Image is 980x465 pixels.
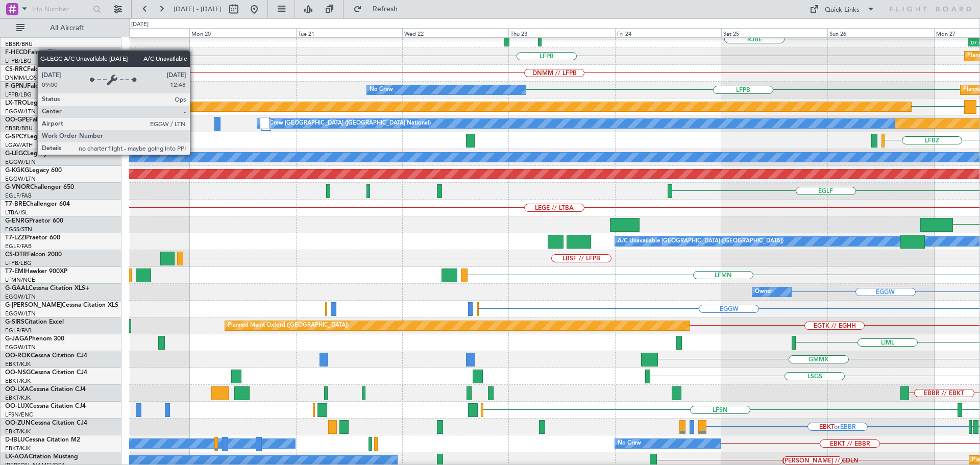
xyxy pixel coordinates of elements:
span: CS-RRC [5,66,27,72]
span: G-SIRS [5,319,24,325]
div: Planned Maint Oxford ([GEOGRAPHIC_DATA]) [228,318,349,333]
span: F-GPNJ [5,83,27,89]
div: No Crew [618,436,641,451]
span: OO-LXA [5,386,29,393]
a: LGAV/ATH [5,141,33,149]
a: LFMN/NCE [5,276,35,284]
a: LX-TROLegacy 650 [5,100,60,106]
span: Refresh [364,6,407,13]
a: EBBR/BRU [5,40,33,48]
a: G-KGKGLegacy 600 [5,167,62,174]
span: [DATE] - [DATE] [174,5,222,14]
span: T7-EMI [5,268,25,275]
a: OO-GPEFalcon 900EX EASy II [5,117,90,123]
span: All Aircraft [27,25,108,32]
div: Owner [755,284,772,300]
div: Quick Links [825,5,860,15]
div: Thu 23 [508,28,615,37]
a: EBKT/KJK [5,377,31,385]
a: OO-NSGCessna Citation CJ4 [5,370,87,376]
a: EGLF/FAB [5,327,32,334]
a: LFPB/LBG [5,57,32,65]
div: Wed 22 [402,28,508,37]
button: Refresh [349,1,410,17]
span: OO-NSG [5,370,31,376]
div: A/C Unavailable [GEOGRAPHIC_DATA] ([GEOGRAPHIC_DATA]) [618,234,783,249]
a: G-VNORChallenger 650 [5,184,74,190]
span: T7-LZZI [5,235,26,241]
a: EBKT/KJK [5,360,31,368]
span: LX-AOA [5,454,29,460]
a: OO-ROKCessna Citation CJ4 [5,353,87,359]
a: G-SIRSCitation Excel [5,319,64,325]
a: EGGW/LTN [5,293,36,301]
a: F-HECDFalcon 7X [5,50,56,56]
a: EGGW/LTN [5,344,36,351]
a: G-JAGAPhenom 300 [5,336,64,342]
div: Fri 24 [615,28,721,37]
span: OO-GPE [5,117,29,123]
span: G-ENRG [5,218,29,224]
a: EGSS/STN [5,226,32,233]
a: EGLF/FAB [5,192,32,200]
button: Quick Links [804,1,880,17]
a: G-SPCYLegacy 650 [5,134,60,140]
a: EBKT/KJK [5,445,31,452]
a: LFPB/LBG [5,259,32,267]
a: LFPB/LBG [5,91,32,99]
span: OO-LUX [5,403,29,409]
a: EBKT/KJK [5,394,31,402]
span: G-LEGC [5,151,27,157]
a: CS-RRCFalcon 900LX [5,66,65,72]
input: Trip Number [31,2,90,17]
span: G-JAGA [5,336,29,342]
a: LFSN/ENC [5,411,33,419]
a: EGGW/LTN [5,108,36,115]
a: T7-LZZIPraetor 600 [5,235,60,241]
a: D-IBLUCessna Citation M2 [5,437,80,443]
div: Sun 26 [827,28,934,37]
span: OO-ZUN [5,420,31,426]
a: EBBR/BRU [5,125,33,132]
a: T7-BREChallenger 604 [5,201,70,207]
span: G-[PERSON_NAME] [5,302,62,308]
div: Sun 19 [83,28,189,37]
a: T7-EMIHawker 900XP [5,268,67,275]
span: CS-DTR [5,252,27,258]
a: G-[PERSON_NAME]Cessna Citation XLS [5,302,118,308]
div: Mon 20 [189,28,296,37]
div: Tue 21 [296,28,402,37]
a: OO-LXACessna Citation CJ4 [5,386,86,393]
a: OO-ZUNCessna Citation CJ4 [5,420,87,426]
a: EGLF/FAB [5,242,32,250]
a: LX-AOACitation Mustang [5,454,78,460]
span: T7-BRE [5,201,26,207]
a: G-LEGCLegacy 600 [5,151,60,157]
a: G-ENRGPraetor 600 [5,218,63,224]
span: G-SPCY [5,134,27,140]
a: LTBA/ISL [5,209,28,216]
a: EGGW/LTN [5,158,36,166]
span: F-HECD [5,50,28,56]
div: No Crew [GEOGRAPHIC_DATA] ([GEOGRAPHIC_DATA] National) [260,116,431,131]
div: [DATE] [131,20,149,29]
a: CS-DTRFalcon 2000 [5,252,62,258]
div: No Crew [370,82,393,97]
a: G-GAALCessna Citation XLS+ [5,285,89,291]
span: G-KGKG [5,167,29,174]
a: F-GPNJFalcon 900EX [5,83,66,89]
span: LX-TRO [5,100,27,106]
span: OO-ROK [5,353,31,359]
a: DNMM/LOS [5,74,37,82]
a: EGGW/LTN [5,310,36,317]
span: G-VNOR [5,184,30,190]
div: Sat 25 [721,28,827,37]
button: All Aircraft [11,20,111,36]
a: EBKT/KJK [5,428,31,435]
span: G-GAAL [5,285,29,291]
a: OO-LUXCessna Citation CJ4 [5,403,86,409]
a: EGGW/LTN [5,175,36,183]
span: D-IBLU [5,437,25,443]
